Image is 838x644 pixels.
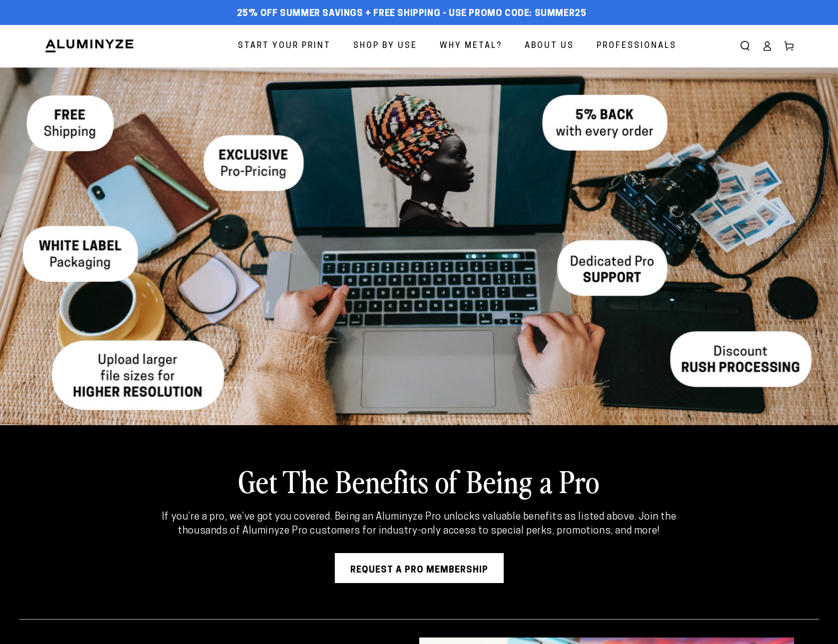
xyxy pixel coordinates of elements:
img: Aluminyze [44,38,134,53]
p: If you’re a pro, we’ve got you covered. Being an Aluminyze Pro unlocks valuable benefits as liste... [143,510,695,538]
h2: Get The Benefits of Being a Pro [94,461,744,500]
span: 25% off Summer Savings + Free Shipping - Use Promo Code: SUMMER25 [237,8,587,19]
a: Why Metal? [432,33,510,59]
span: Professionals [597,39,677,53]
a: Request A Pro Membership [335,553,504,583]
span: Start Your Print [238,39,331,53]
a: Shop By Use [346,33,425,59]
a: About Us [517,33,582,59]
a: Start Your Print [230,33,338,59]
span: Shop By Use [353,39,417,53]
span: Why Metal? [440,39,502,53]
a: Professionals [589,33,684,59]
span: About Us [525,39,574,53]
summary: Search our site [734,35,756,57]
